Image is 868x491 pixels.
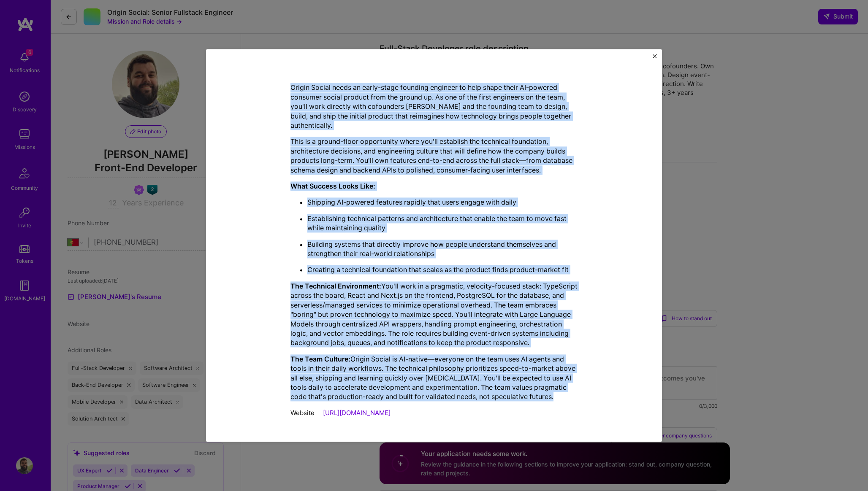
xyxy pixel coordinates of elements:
[290,282,381,290] strong: The Technical Environment:
[290,409,315,417] span: Website
[307,240,578,259] p: Building systems that directly improve how people understand themselves and strengthen their real...
[290,281,578,348] p: You'll work in a pragmatic, velocity-focused stack: TypeScript across the board, React and Next.j...
[290,83,578,130] p: Origin Social needs an early-stage founding engineer to help shape their AI-powered consumer soci...
[307,198,578,207] p: Shipping AI-powered features rapidly that users engage with daily
[290,137,578,175] p: This is a ground-floor opportunity where you'll establish the technical foundation, architecture ...
[307,265,578,275] p: Creating a technical foundation that scales as the product finds product-market fit
[307,214,578,233] p: Establishing technical patterns and architecture that enable the team to move fast while maintain...
[323,409,391,417] a: [URL][DOMAIN_NAME]
[290,355,350,363] strong: The Team Culture:
[290,354,578,402] p: Origin Social is AI-native—everyone on the team uses AI agents and tools in their daily workflows...
[653,54,657,63] button: Close
[290,182,375,190] strong: What Success Looks Like:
